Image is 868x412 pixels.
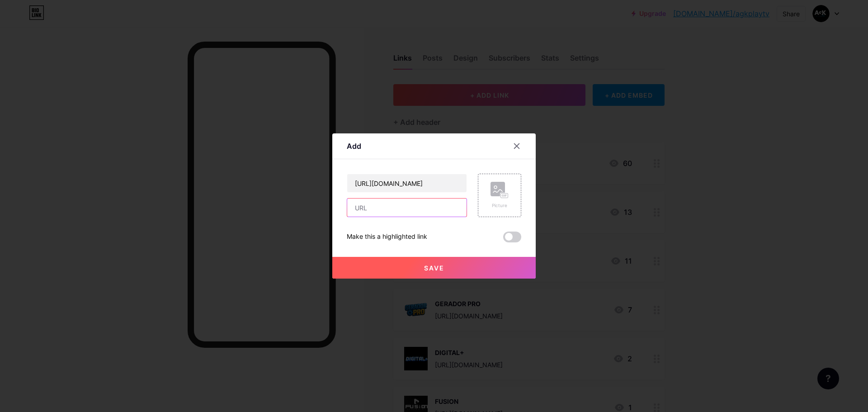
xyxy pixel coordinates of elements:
div: Make this a highlighted link [347,232,427,242]
div: Picture [491,202,509,209]
input: URL [347,199,467,217]
span: Save [424,264,444,272]
div: Add [347,141,361,152]
input: Title [347,174,467,192]
button: Save [332,257,536,279]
